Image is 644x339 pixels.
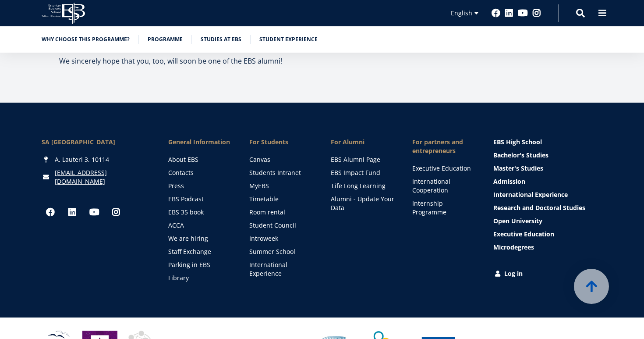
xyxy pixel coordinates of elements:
a: [EMAIL_ADDRESS][DOMAIN_NAME] [55,168,151,186]
span: Last Name [208,0,236,8]
a: Instagram [107,203,125,221]
a: Bachelor's Studies [493,151,602,160]
a: Open University [493,217,602,225]
a: We are hiring [168,234,232,243]
a: Youtube [518,9,528,18]
a: Alumni - Update Your Data [331,195,395,212]
a: Research and Doctoral Studies [493,203,602,212]
a: Life Long Learning [332,182,396,190]
input: Two-year MBA [2,134,8,139]
a: Student Council [249,221,313,230]
a: Parking in EBS [168,260,232,269]
a: Staff Exchange [168,247,232,256]
a: Library [168,274,232,282]
span: For partners and entrepreneurs [412,138,476,155]
a: Canvas [249,155,313,164]
a: EBS Podcast [168,195,232,203]
div: SA [GEOGRAPHIC_DATA] [42,138,151,146]
a: Programme [148,35,183,44]
a: EBS High School [493,138,602,146]
input: One-year MBA (in Estonian) [2,122,8,128]
p: We sincerely hope that you, too, will soon be one of the EBS alumni! [59,54,458,68]
a: Press [168,182,232,190]
a: Studies at EBS [201,35,241,44]
span: Two-year MBA [10,133,48,141]
a: Students Intranet [249,168,313,177]
a: EBS Impact Fund [331,168,395,177]
a: Why choose this programme? [42,35,130,44]
a: ACCA [168,221,232,230]
a: Admission [493,177,602,186]
input: Technology Innovation MBA [2,145,8,151]
a: International Experience [493,190,602,199]
a: About EBS [168,155,232,164]
a: Master's Studies [493,164,602,173]
a: Linkedin [64,203,81,221]
a: Executive Education [493,230,602,239]
a: Facebook [42,203,59,221]
span: General Information [168,138,232,146]
a: Student experience [259,35,318,44]
span: For Alumni [331,138,395,146]
a: Executive Education [412,164,476,173]
a: Room rental [249,208,313,217]
span: Technology Innovation MBA [10,145,84,153]
a: Microdegrees [493,243,602,252]
a: For Students [249,138,313,146]
a: Youtube [85,203,103,221]
div: A. Lauteri 3, 10114 [42,155,151,164]
a: Introweek [249,234,313,243]
a: EBS 35 book [168,208,232,217]
a: Facebook [492,9,500,18]
a: International Experience [249,260,313,278]
a: Instagram [532,9,541,18]
span: One-year MBA (in Estonian) [10,122,81,130]
a: Linkedin [505,9,513,18]
a: EBS Alumni Page [331,155,395,164]
a: Timetable [249,195,313,203]
a: Log in [493,269,602,278]
a: Internship Programme [412,199,476,217]
a: International Cooperation [412,177,476,195]
a: Contacts [168,168,232,177]
a: Summer School [249,247,313,256]
a: MyEBS [249,182,313,190]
